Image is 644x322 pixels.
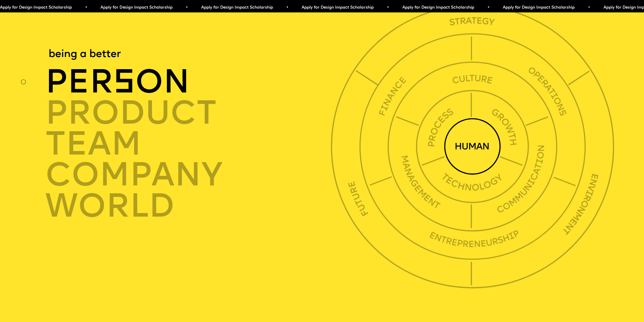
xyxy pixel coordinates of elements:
[487,6,489,10] span: •
[185,6,188,10] span: •
[85,6,87,10] span: •
[49,47,121,62] div: being a better
[45,191,335,222] div: world
[387,6,389,10] span: •
[45,98,335,129] div: product
[113,68,135,101] span: s
[45,129,335,160] div: TEAM
[45,160,335,191] div: company
[588,6,590,10] span: •
[286,6,288,10] span: •
[45,67,335,98] div: per on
